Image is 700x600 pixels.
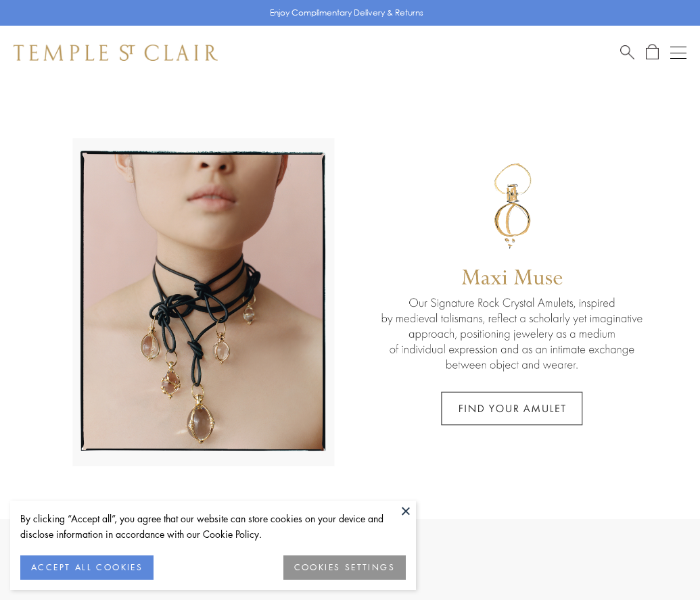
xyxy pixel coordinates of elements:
[283,555,406,580] button: COOKIES SETTINGS
[20,511,406,542] div: By clicking “Accept all”, you agree that our website can store cookies on your device and disclos...
[20,555,154,580] button: ACCEPT ALL COOKIES
[670,45,686,61] button: Open navigation
[620,44,634,61] a: Search
[14,45,218,61] img: Temple St. Clair
[646,44,659,61] a: Open Shopping Bag
[270,6,423,20] p: Enjoy Complimentary Delivery & Returns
